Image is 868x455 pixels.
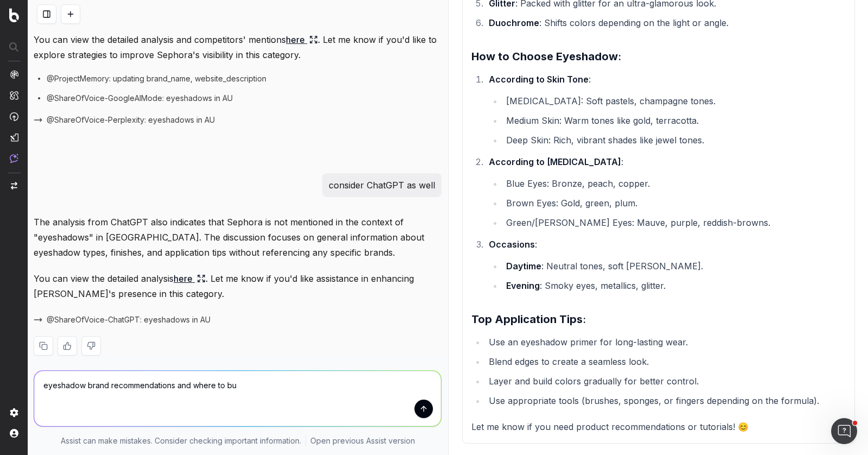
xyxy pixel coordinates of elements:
li: : Smoky eyes, metallics, glitter. [503,278,824,293]
img: Activation [10,112,18,121]
li: Blue Eyes: Bronze, peach, copper. [503,176,824,191]
a: Open previous Assist version [310,435,415,446]
li: Use an eyeshadow primer for long-lasting wear. [486,334,824,350]
li: Layer and build colors gradually for better control. [486,374,824,389]
img: Botify logo [9,8,19,22]
img: Switch project [11,182,17,189]
li: : [486,154,824,230]
a: here [286,32,318,47]
img: My account [10,429,18,438]
li: : [486,72,824,148]
li: : Shifts colors depending on the light or angle. [486,15,824,30]
p: Let me know if you need product recommendations or tutorials! 😊 [471,419,824,434]
img: Setting [10,408,18,417]
img: Assist [10,154,18,163]
strong: According to [MEDICAL_DATA] [489,156,621,167]
span: @ShareOfVoice-Perplexity: eyeshadows in AU [47,115,215,125]
img: Analytics [10,70,18,79]
li: Use appropriate tools (brushes, sponges, or fingers depending on the formula). [486,393,824,408]
iframe: Intercom live chat [831,418,857,444]
li: Brown Eyes: Gold, green, plum. [503,195,824,211]
span: @ProjectMemory: updating brand_name, website_description [47,73,266,84]
button: @ShareOfVoice-ChatGPT: eyeshadows in AU [34,314,224,325]
strong: Daytime [506,261,541,271]
li: : [486,237,824,293]
textarea: eyeshadow brand recommendations and where to b [34,371,441,426]
span: @ShareOfVoice-ChatGPT: eyeshadows in AU [47,314,210,325]
p: You can view the detailed analysis . Let me know if you'd like assistance in enhancing [PERSON_NA... [34,271,442,301]
strong: Evening [506,280,540,291]
li: Blend edges to create a seamless look. [486,354,824,369]
strong: According to Skin Tone [489,74,589,85]
h3: : [471,48,824,65]
img: Intelligence [10,91,18,100]
a: here [174,271,206,286]
span: @ShareOfVoice-GoogleAIMode: eyeshadows in AU [47,93,233,104]
button: @ShareOfVoice-Perplexity: eyeshadows in AU [34,115,228,125]
h3: : [471,311,824,328]
strong: Duochrome [489,17,539,28]
li: Deep Skin: Rich, vibrant shades like jewel tones. [503,132,824,148]
li: : Neutral tones, soft [PERSON_NAME]. [503,258,824,274]
li: Green/[PERSON_NAME] Eyes: Mauve, purple, reddish-browns. [503,215,824,230]
li: [MEDICAL_DATA]: Soft pastels, champagne tones. [503,93,824,109]
p: The analysis from ChatGPT also indicates that Sephora is not mentioned in the context of "eyeshad... [34,214,442,260]
p: consider ChatGPT as well [329,178,435,193]
img: Studio [10,133,18,142]
p: Assist can make mistakes. Consider checking important information. [61,435,301,446]
strong: How to Choose Eyeshadow [471,50,618,63]
strong: Occasions [489,239,535,250]
p: You can view the detailed analysis and competitors' mentions . Let me know if you'd like to explo... [34,32,442,62]
strong: Top Application Tips [471,313,583,326]
li: Medium Skin: Warm tones like gold, terracotta. [503,113,824,128]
